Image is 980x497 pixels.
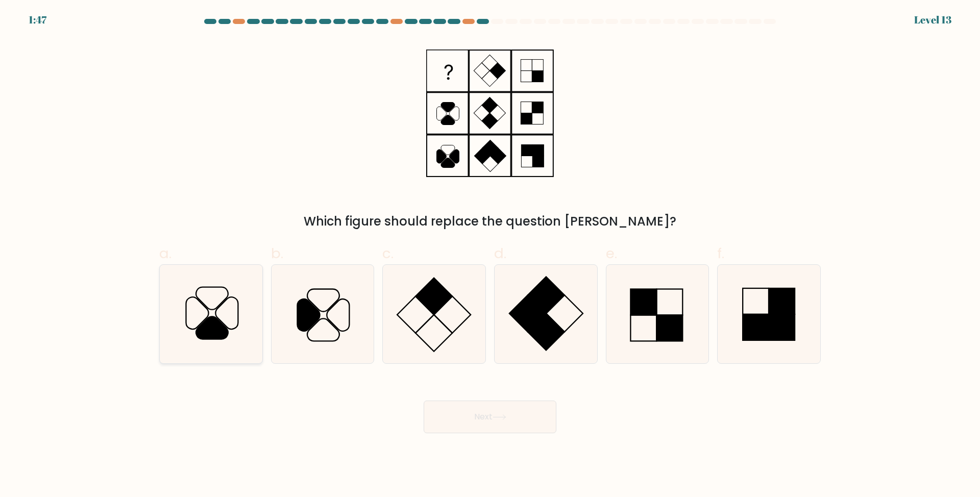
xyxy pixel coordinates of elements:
span: e. [606,243,617,263]
span: f. [717,243,724,263]
div: 1:47 [29,12,46,28]
div: Level 13 [914,12,951,28]
span: d. [494,243,506,263]
button: Next [424,401,556,433]
span: c. [382,243,394,263]
div: Which figure should replace the question [PERSON_NAME]? [165,212,815,231]
span: a. [159,243,171,263]
span: b. [271,243,283,263]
